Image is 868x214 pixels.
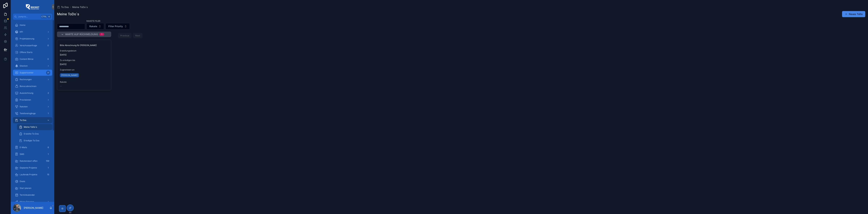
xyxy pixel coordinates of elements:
span: Glocken [20,65,28,67]
span: Zugewiesen an [60,68,108,71]
div: 1 [46,152,50,156]
span: Raketen [20,105,28,108]
a: Raketen [13,104,52,110]
span: Bitte Abrechnung für [PERSON_NAME] [60,44,108,47]
span: Provisionen [20,99,31,101]
span: Telefoneingänge [20,112,36,115]
span: Vorschussanfrage [20,44,37,47]
span: Auszeichnung [20,92,33,94]
a: Content Börse0 [13,56,52,62]
span: Warte auf Rückmeldung [65,33,98,36]
span: To Dos [20,119,26,122]
button: Neues ToDo [842,11,865,17]
span: Rechnungen [20,78,32,81]
span: Bonus abrechnen [20,85,36,88]
a: Vorschussanfrage0 [13,42,52,49]
span: KPI [20,31,23,33]
div: 2 [46,91,50,95]
span: Jump to... [18,15,40,18]
a: Start planen [13,185,52,191]
a: Meine Raketen [13,199,52,205]
a: Auszeichnung2 [13,90,52,96]
a: Deals [13,178,52,184]
a: Supportcenter31 [13,70,52,76]
a: To Dos [13,117,52,123]
span: Geplante Projekte [20,166,37,169]
span: Erledigte To Dos [24,139,39,142]
a: Bitte Abrechnung für [PERSON_NAME]Erstellungsdatum[DATE]Zu erledigen bis[DATE]Zugewiesen an[PERSO... [57,40,111,90]
a: Laufende Projekte15 [13,172,52,178]
span: Meine ToDo´s [24,126,37,128]
a: Rechnungen [13,76,52,83]
span: Laufende Projekte [20,173,37,176]
a: Telefoneingänge1 [13,110,52,117]
button: Select Button [86,23,104,30]
span: Home [20,24,25,26]
a: [PERSON_NAME] [60,73,79,77]
span: K [48,15,51,18]
a: Projektplanung [13,36,52,42]
div: 1 [46,166,50,170]
a: Meine ToDo´s [72,5,88,9]
h1: Meine ToDo´s [57,12,79,16]
span: Zu erledigen bis [60,59,108,62]
a: Meine ToDo´s [17,124,52,130]
a: E-Mails6 [13,144,52,150]
span: -- [60,85,62,87]
label: Rakete Filer [86,19,100,22]
p: [PERSON_NAME] [24,206,43,210]
div: 0 [46,43,50,48]
a: Bonus abrechnen [13,83,52,89]
span: Erstellungsdatum [60,49,108,52]
span: Ctrl [41,15,47,18]
a: Erstellte To Dos [17,131,52,137]
button: Select Button [105,23,130,30]
span: Meine Raketen [20,200,34,203]
span: Rakete [89,25,97,28]
a: SMS1 [13,151,52,157]
a: Terminkalender [13,192,52,198]
span: Deals [20,180,25,183]
span: [DATE] [60,53,108,56]
span: SMS [20,153,24,156]
img: App logo [26,4,39,10]
span: Offene Starts [20,51,32,54]
div: scrollable content [11,20,54,202]
a: Geplante Projekte1 [13,165,52,171]
div: 0 [46,57,50,61]
a: Erledigte To Dos [17,138,52,144]
span: Filter Priority [108,25,123,28]
a: Raketenstart offen159 [13,158,52,164]
a: Glocken [13,63,52,69]
span: Projektplanung [20,37,34,40]
div: 1 [101,33,102,36]
span: To Dos [61,5,69,9]
span: [PERSON_NAME] [61,74,78,77]
a: Home [13,22,52,28]
span: Content Börse [20,58,33,60]
span: Start planen [20,187,31,190]
a: To Dos [57,5,69,9]
button: Jump to...CtrlK [13,14,52,20]
div: 31 [46,71,50,75]
a: Provisionen [13,97,52,103]
span: Terminkalender [20,194,35,196]
a: Offene Starts [13,49,52,55]
span: Erstellte To Dos [24,132,39,135]
span: [DATE] [60,63,108,66]
a: KPI [13,29,52,35]
span: Raketenstart offen [20,160,37,162]
div: 15 [46,173,50,177]
div: 1 [46,111,50,115]
div: 159 [45,159,50,163]
span: Supportcenter [20,71,34,74]
span: Rakete [60,81,108,83]
div: 6 [46,145,50,149]
span: E-Mails [20,146,27,149]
